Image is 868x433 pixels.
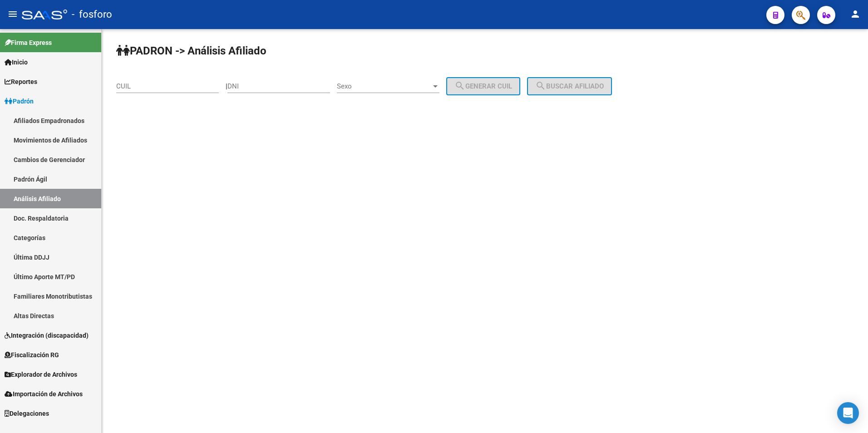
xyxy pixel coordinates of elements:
span: Fiscalización RG [5,350,59,360]
mat-icon: person [850,9,861,20]
button: Buscar afiliado [527,77,612,95]
mat-icon: search [454,80,465,91]
span: Reportes [5,77,37,87]
span: Firma Express [5,38,52,48]
mat-icon: search [535,80,546,91]
span: Generar CUIL [454,82,512,90]
span: Padrón [5,96,34,106]
span: Buscar afiliado [535,82,604,90]
span: Explorador de Archivos [5,369,77,379]
div: | [226,82,527,90]
div: Open Intercom Messenger [837,402,859,424]
strong: PADRON -> Análisis Afiliado [116,44,266,57]
span: Integración (discapacidad) [5,330,89,340]
span: - fosforo [72,5,112,25]
span: Importación de Archivos [5,389,83,399]
span: Sexo [337,82,431,90]
mat-icon: menu [7,9,18,20]
span: Delegaciones [5,408,49,418]
span: Inicio [5,57,28,67]
button: Generar CUIL [446,77,520,95]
